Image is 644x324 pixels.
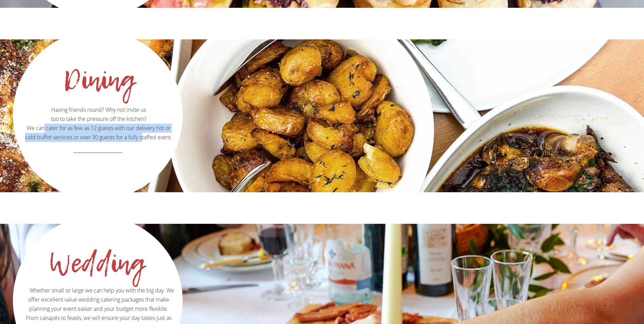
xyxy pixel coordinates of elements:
strong: __________________ [73,145,122,154]
div: Dining [13,76,174,83]
p: Having friends round? Why not invite us too to take the pressure off the kitchen? We can cater fo... [14,31,182,142]
div: Wedding [29,259,164,266]
a: __________________ [14,142,182,165]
